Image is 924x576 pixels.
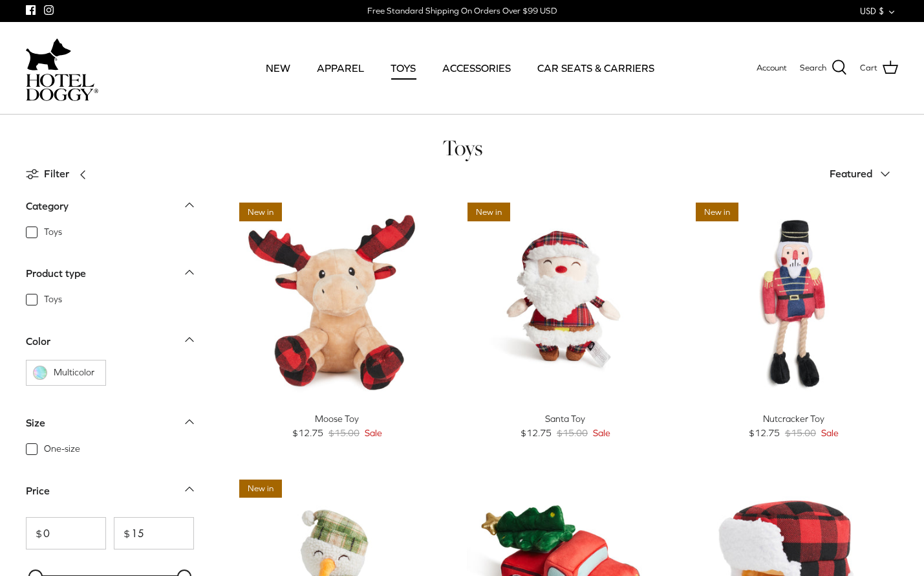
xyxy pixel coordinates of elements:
[689,412,898,426] div: Nutcracker Toy
[689,196,898,405] a: Nutcracker Toy
[26,517,106,549] input: From
[54,366,99,379] span: Multicolor
[26,5,36,15] a: Facebook
[26,483,50,500] div: Price
[192,46,728,90] div: Primary navigation
[689,412,898,441] a: Nutcracker Toy $12.75 $15.00 Sale
[593,426,610,440] span: Sale
[461,412,670,441] a: Santa Toy $12.75 $15.00 Sale
[233,196,442,405] a: Moose Toy
[830,160,898,188] button: Featured
[26,331,194,360] a: Color
[44,293,62,306] span: Toys
[526,46,666,90] a: CAR SEATS & CARRIERS
[860,61,877,75] span: Cart
[26,415,45,432] div: Size
[26,134,898,162] h1: Toys
[696,203,738,221] span: New in
[367,5,557,17] div: Free Standard Shipping On Orders Over $99 USD
[292,426,323,440] span: $12.75
[26,74,98,101] img: hoteldoggycom
[233,412,442,426] div: Moose Toy
[367,1,557,21] a: Free Standard Shipping On Orders Over $99 USD
[26,265,86,282] div: Product type
[800,60,847,76] a: Search
[557,426,588,440] span: $15.00
[44,5,54,15] a: Instagram
[26,480,194,509] a: Price
[467,480,513,498] span: 15% off
[830,168,872,179] span: Featured
[305,46,376,90] a: APPAREL
[114,517,194,549] input: To
[26,35,71,74] img: dog-icon.svg
[785,426,816,440] span: $15.00
[26,263,194,293] a: Product type
[114,528,130,538] span: $
[860,60,898,76] a: Cart
[467,203,510,221] span: New in
[800,61,826,75] span: Search
[26,159,95,190] a: Filter
[461,196,670,405] a: Santa Toy
[365,426,382,440] span: Sale
[254,46,302,90] a: NEW
[26,413,194,442] a: Size
[696,480,742,498] span: 15% off
[26,35,98,101] a: hoteldoggycom
[233,412,442,441] a: Moose Toy $12.75 $15.00 Sale
[239,480,282,498] span: New in
[431,46,522,90] a: ACCESSORIES
[27,528,42,538] span: $
[521,426,552,440] span: $12.75
[44,443,80,456] span: One-size
[26,333,50,350] div: Color
[26,198,69,215] div: Category
[821,426,839,440] span: Sale
[239,203,282,221] span: New in
[461,412,670,426] div: Santa Toy
[757,63,787,72] span: Account
[44,226,62,239] span: Toys
[749,426,780,440] span: $12.75
[757,61,787,75] a: Account
[379,46,427,90] a: TOYS
[26,196,194,225] a: Category
[44,166,69,183] span: Filter
[328,426,360,440] span: $15.00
